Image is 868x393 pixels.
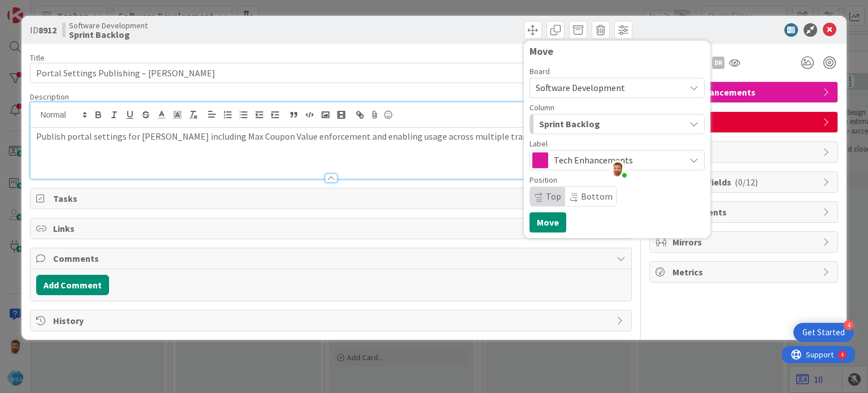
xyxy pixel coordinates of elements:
span: Mirrors [672,235,817,249]
span: Description [30,92,69,102]
span: Column [530,103,554,111]
span: Tech Enhancements [672,85,817,99]
div: DR [712,57,724,69]
span: Dates [672,115,817,129]
div: Open Get Started checklist, remaining modules: 4 [793,323,854,342]
span: Sprint Backlog [539,116,600,131]
label: Title [30,53,45,63]
span: Tech Enhancements [554,152,679,168]
span: ID [30,23,57,37]
div: 4 [844,320,854,330]
button: Sprint Backlog [530,114,705,134]
div: Get Started [802,327,845,338]
p: Publish portal settings for [PERSON_NAME] including Max Coupon Value enforcement and enabling usa... [36,130,625,143]
span: Label [530,140,548,148]
input: type card name here... [30,63,631,83]
span: Links [53,222,610,235]
button: Add Comment [36,275,109,295]
span: ( 0/12 ) [735,176,758,188]
span: Custom Fields [672,175,817,189]
span: Board [530,67,550,75]
span: Support [24,2,51,15]
div: 4 [59,5,62,14]
span: Block [672,145,817,159]
span: History [53,314,610,327]
span: Metrics [672,265,817,279]
span: Position [530,176,557,184]
b: 8912 [38,24,57,36]
span: Software Development [536,82,625,93]
img: XQnMoIyljuWWkMzYLB6n4fjicomZFlZU.png [610,161,626,176]
span: Attachments [672,205,817,219]
span: Top [546,191,561,202]
span: Comments [53,252,610,265]
span: Tasks [53,192,610,205]
span: Bottom [581,191,613,202]
button: Move [530,212,566,232]
div: Move [530,46,705,57]
span: Software Development [69,21,147,30]
b: Sprint Backlog [69,30,147,39]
